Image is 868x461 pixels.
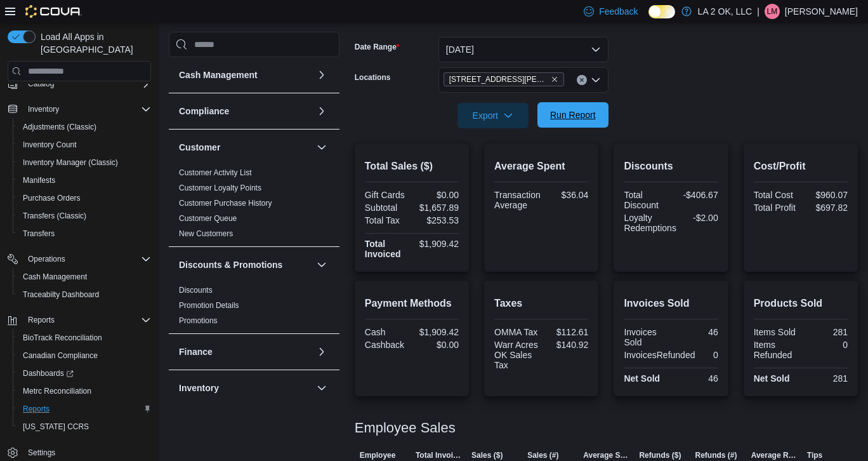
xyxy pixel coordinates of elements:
[494,340,539,370] div: Warr Acres OK Sales Tax
[18,137,82,152] a: Inventory Count
[414,190,459,200] div: $0.00
[465,103,521,128] span: Export
[179,345,213,358] h3: Finance
[179,141,312,154] button: Customer
[591,75,601,85] button: Open list of options
[179,198,272,208] span: Customer Purchase History
[18,384,96,399] a: Metrc Reconciliation
[767,4,778,19] span: LM
[13,118,156,136] button: Adjustments (Classic)
[179,382,312,394] button: Inventory
[13,268,156,286] button: Cash Management
[3,311,156,329] button: Reports
[3,250,156,268] button: Operations
[18,173,151,188] span: Manifests
[546,190,589,200] div: $36.04
[314,257,329,272] button: Discounts & Promotions
[577,75,587,85] button: Clear input
[23,193,81,203] span: Purchase Orders
[365,327,409,337] div: Cash
[3,75,156,93] button: Catalog
[674,327,718,337] div: 46
[18,155,123,170] a: Inventory Manager (Classic)
[18,119,151,135] span: Adjustments (Classic)
[23,404,49,414] span: Reports
[13,136,156,154] button: Inventory Count
[414,239,459,249] div: $1,909.42
[803,203,848,213] div: $697.82
[624,159,718,174] h2: Discounts
[754,340,798,360] div: Items Refunded
[785,4,858,19] p: [PERSON_NAME]
[23,211,86,221] span: Transfers (Classic)
[179,69,258,81] h3: Cash Management
[23,272,87,282] span: Cash Management
[179,168,252,178] span: Customer Activity List
[414,340,459,350] div: $0.00
[695,450,737,460] span: Refunds (#)
[414,215,459,225] div: $253.53
[23,444,151,460] span: Settings
[18,366,151,381] span: Dashboards
[23,251,151,267] span: Operations
[23,445,60,460] a: Settings
[18,287,151,302] span: Traceabilty Dashboard
[23,290,99,300] span: Traceabilty Dashboard
[494,190,541,210] div: Transaction Average
[754,373,790,384] strong: Net Sold
[624,213,676,233] div: Loyalty Redemptions
[18,366,79,381] a: Dashboards
[18,269,151,284] span: Cash Management
[23,229,55,239] span: Transfers
[624,190,668,210] div: Total Discount
[18,419,94,434] a: [US_STATE] CCRS
[23,312,151,328] span: Reports
[314,67,329,83] button: Cash Management
[23,312,60,328] button: Reports
[3,100,156,118] button: Inventory
[674,373,718,384] div: 46
[624,327,668,347] div: Invoices Sold
[803,373,848,384] div: 281
[23,333,102,343] span: BioTrack Reconciliation
[624,373,660,384] strong: Net Sold
[18,137,151,152] span: Inventory Count
[583,450,629,460] span: Average Sale
[179,285,213,295] span: Discounts
[13,171,156,189] button: Manifests
[23,368,74,378] span: Dashboards
[414,203,459,213] div: $1,657.89
[18,384,151,399] span: Metrc Reconciliation
[365,215,409,225] div: Total Tax
[13,329,156,347] button: BioTrack Reconciliation
[179,345,312,358] button: Finance
[179,258,312,271] button: Discounts & Promotions
[23,386,91,396] span: Metrc Reconciliation
[179,105,229,117] h3: Compliance
[765,4,780,19] div: Luis Machado
[23,422,89,432] span: [US_STATE] CCRS
[537,102,608,128] button: Run Report
[179,69,312,81] button: Cash Management
[18,190,151,206] span: Purchase Orders
[416,450,461,460] span: Total Invoiced
[365,296,459,311] h2: Payment Methods
[754,190,798,200] div: Total Cost
[314,140,329,155] button: Customer
[754,296,848,311] h2: Products Sold
[494,327,539,337] div: OMMA Tax
[803,190,848,200] div: $960.07
[18,208,91,224] a: Transfers (Classic)
[18,287,104,302] a: Traceabilty Dashboard
[28,448,55,458] span: Settings
[544,340,588,350] div: $140.92
[807,450,822,460] span: Tips
[13,347,156,364] button: Canadian Compliance
[18,269,92,284] a: Cash Management
[179,316,218,326] span: Promotions
[314,104,329,119] button: Compliance
[13,382,156,400] button: Metrc Reconciliation
[18,330,151,345] span: BioTrack Reconciliation
[314,380,329,396] button: Inventory
[23,251,70,267] button: Operations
